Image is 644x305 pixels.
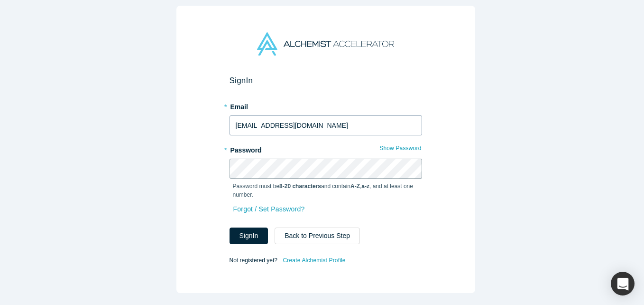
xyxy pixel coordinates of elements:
[257,32,394,56] img: Alchemist Accelerator Logo
[279,183,321,190] strong: 8-20 characters
[230,99,422,112] label: Email
[230,142,422,155] label: Password
[233,201,305,218] a: Forgot / Set Password?
[282,254,346,267] a: Create Alchemist Profile
[275,228,360,244] button: Back to Previous Step
[233,182,419,199] p: Password must be and contain , , and at least one number.
[379,142,422,154] button: Show Password
[230,257,277,264] span: Not registered yet?
[361,183,369,190] strong: a-z
[230,76,422,86] h2: Sign In
[350,183,360,190] strong: A-Z
[230,228,268,244] button: SignIn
